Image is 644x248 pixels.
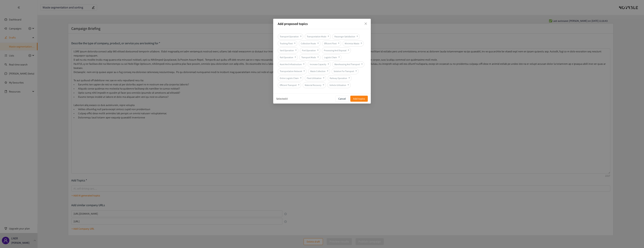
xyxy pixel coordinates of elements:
[278,34,303,40] span: Transport Operation
[278,47,298,53] span: Yard Operation
[278,54,298,60] span: Rail Operation
[303,82,326,88] span: Material Recovery
[327,70,329,72] span: plus
[317,42,319,44] span: plus
[327,63,329,65] span: plus
[278,82,301,88] span: Efficient Transport
[347,84,349,86] span: plus
[278,41,297,47] span: Trucking Fleet
[625,230,644,248] iframe: Chat Widget
[300,77,302,79] span: plus
[332,34,360,40] span: Passenger Satisfaction
[276,97,288,101] p: Selected: 0
[299,54,320,60] span: Transport Mode
[348,77,350,79] span: plus
[322,54,342,60] span: Logistic Chain
[323,84,324,86] span: plus
[350,96,368,102] button: Add topics
[300,47,320,53] span: Port Operation
[278,61,306,67] span: Asset And Infrastructure
[338,42,340,44] span: plus
[332,61,364,67] span: Warehousing And Transport
[303,70,305,72] span: plus
[335,96,349,102] button: Cancel
[305,75,326,81] span: Fleet Utilization
[294,56,296,58] span: plus
[278,22,366,26] p: Add proposed topics
[278,75,303,81] span: Entire Logistic Chain
[338,97,346,101] p: Cancel
[278,68,307,74] span: Transportation Network
[322,47,351,53] span: Processing And Disposal
[308,61,331,67] span: Increase Capacity
[303,63,305,65] span: plus
[343,41,364,47] span: Minimise Waste
[327,82,351,88] span: Vehicle Utilization
[353,97,365,101] span: Add topics
[308,68,330,74] span: Waste Collection
[328,75,352,81] span: Railway Operation
[317,49,319,51] span: plus
[298,84,300,86] span: plus
[361,63,363,65] span: plus
[338,56,340,58] span: plus
[300,35,302,37] span: plus
[361,19,371,29] button: Close
[360,42,362,44] span: plus
[356,35,358,37] span: plus
[317,56,319,58] span: plus
[295,49,297,51] span: plus
[327,35,329,37] span: plus
[355,70,357,72] span: plus
[305,34,331,40] span: Transportation Mode
[364,22,367,25] span: close
[322,41,341,47] span: Efficient Fleet
[294,42,296,44] span: plus
[323,77,325,79] span: plus
[299,41,320,47] span: Collection Route
[348,49,349,51] span: plus
[332,68,359,74] span: Solution For Transport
